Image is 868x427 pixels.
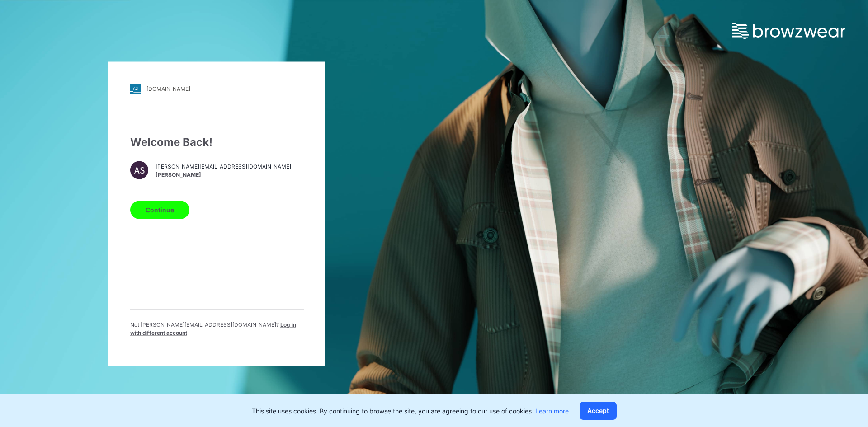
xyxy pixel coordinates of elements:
[130,83,141,94] img: stylezone-logo.562084cfcfab977791bfbf7441f1a819.svg
[130,161,148,179] div: AS
[146,85,190,92] div: [DOMAIN_NAME]
[130,134,304,150] div: Welcome Back!
[130,320,304,337] p: Not [PERSON_NAME][EMAIL_ADDRESS][DOMAIN_NAME] ?
[535,407,569,415] a: Learn more
[130,201,189,219] button: Continue
[252,406,569,416] p: This site uses cookies. By continuing to browse the site, you are agreeing to our use of cookies.
[580,402,617,420] button: Accept
[732,23,845,39] img: browzwear-logo.e42bd6dac1945053ebaf764b6aa21510.svg
[130,83,304,94] a: [DOMAIN_NAME]
[156,171,291,179] span: [PERSON_NAME]
[156,163,291,171] span: [PERSON_NAME][EMAIL_ADDRESS][DOMAIN_NAME]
